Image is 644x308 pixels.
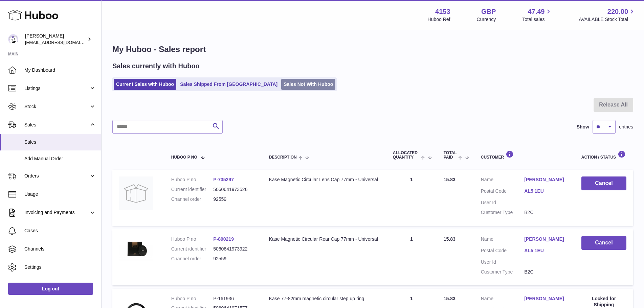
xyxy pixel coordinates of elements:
dt: Customer Type [481,269,525,275]
dt: Huboo P no [171,236,213,242]
a: 220.00 AVAILABLE Stock Total [579,7,636,23]
img: sales@kasefilters.com [8,34,18,44]
dt: Channel order [171,256,213,262]
a: Current Sales with Huboo [114,79,176,90]
dt: Name [481,176,525,185]
span: Usage [24,191,96,197]
dd: 92559 [213,196,255,203]
div: Kase Magnetic Circular Lens Cap 77mm - Universal [269,176,379,183]
span: Sales [24,122,89,128]
dt: Name [481,236,525,244]
div: Kase Magnetic Circular Rear Cap 77mm - Universal [269,236,379,242]
label: Show [577,124,589,130]
dt: Current identifier [171,186,213,193]
img: no-photo-large.jpg [119,176,153,210]
span: 47.49 [528,7,545,16]
span: entries [619,124,633,130]
img: 2-1-scaled.jpg [119,236,153,261]
dt: Postal Code [481,247,525,256]
span: Description [269,155,297,160]
a: Sales Not With Huboo [281,79,335,90]
dt: User Id [481,199,525,206]
dt: Current identifier [171,246,213,252]
span: [EMAIL_ADDRESS][DOMAIN_NAME] [25,40,99,45]
div: Huboo Ref [428,16,450,23]
strong: 4153 [435,7,450,16]
span: ALLOCATED Quantity [393,151,420,160]
h2: Sales currently with Huboo [112,62,200,71]
span: Add Manual Order [24,156,96,162]
a: AL5 1EU [524,247,568,254]
span: Settings [24,264,96,270]
dd: 5060641973922 [213,246,255,252]
dt: Customer Type [481,209,525,216]
span: 15.83 [444,296,456,301]
div: Action / Status [581,150,626,160]
h1: My Huboo - Sales report [112,44,633,55]
dt: Huboo P no [171,295,213,302]
span: Total paid [444,151,457,160]
div: [PERSON_NAME] [25,33,86,46]
td: 1 [386,170,437,226]
span: AVAILABLE Stock Total [579,16,636,23]
span: 220.00 [607,7,628,16]
a: [PERSON_NAME] [524,236,568,242]
a: Sales Shipped From [GEOGRAPHIC_DATA] [178,79,280,90]
dd: P-161936 [213,295,255,302]
dt: User Id [481,259,525,265]
span: Stock [24,103,89,110]
strong: GBP [481,7,496,16]
a: Log out [8,283,93,295]
dt: Postal Code [481,188,525,196]
span: Total sales [522,16,552,23]
a: [PERSON_NAME] [524,295,568,302]
dd: B2C [524,269,568,275]
a: AL5 1EU [524,188,568,194]
span: 15.83 [444,177,456,182]
dt: Channel order [171,196,213,203]
span: Listings [24,85,89,92]
span: Huboo P no [171,155,197,160]
span: Orders [24,173,89,179]
dd: 5060641973526 [213,186,255,193]
a: P-735297 [213,177,234,182]
dt: Huboo P no [171,176,213,183]
span: Invoicing and Payments [24,209,89,216]
div: Customer [481,150,568,160]
dt: Name [481,295,525,304]
a: [PERSON_NAME] [524,176,568,183]
div: Kase 77-82mm magnetic circular step up ring [269,295,379,302]
span: 15.83 [444,236,456,242]
button: Cancel [581,176,626,190]
a: 47.49 Total sales [522,7,552,23]
div: Currency [477,16,496,23]
span: Sales [24,139,96,145]
dd: 92559 [213,256,255,262]
button: Cancel [581,236,626,250]
span: Cases [24,228,96,234]
dd: B2C [524,209,568,216]
span: Channels [24,246,96,252]
td: 1 [386,229,437,285]
a: P-890219 [213,236,234,242]
span: My Dashboard [24,67,96,73]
